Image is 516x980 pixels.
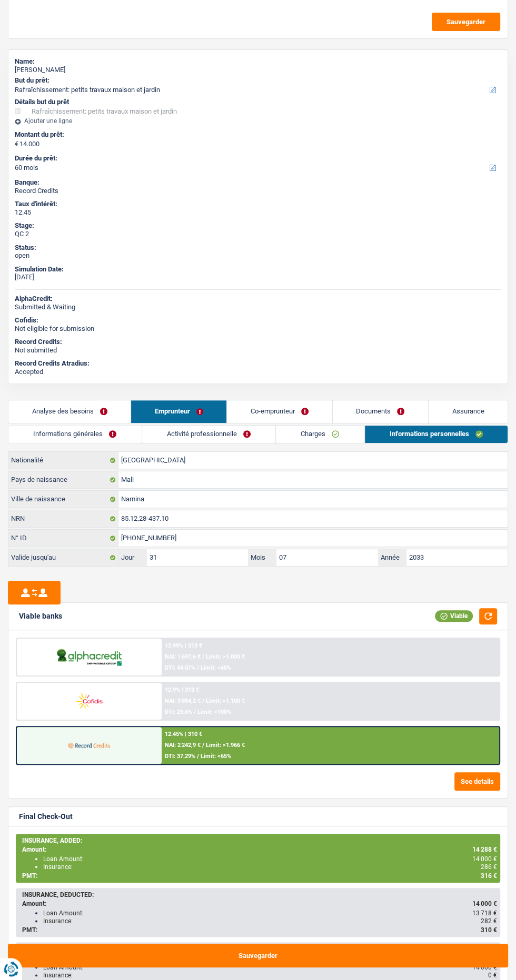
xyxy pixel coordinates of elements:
[15,98,501,106] div: Détails but du prêt
[15,295,501,303] div: AlphaCredit:
[201,664,231,671] span: Limit: <60%
[15,130,499,139] label: Montant du prêt:
[165,653,201,660] span: NAI: 1 697,6 €
[202,742,204,749] span: /
[8,944,508,967] button: Sauvegarder
[15,368,501,376] div: Accepted
[118,471,508,488] input: Belgique
[15,200,501,208] div: Taux d'intérêt:
[68,691,110,712] img: Cofidis
[15,187,501,195] div: Record Credits
[472,900,497,907] span: 14 000 €
[131,400,226,423] a: Emprunteur
[15,178,501,187] div: Banque:
[118,530,508,547] input: 590-1234567-89
[8,426,142,443] a: Informations générales
[15,117,501,125] div: Ajouter une ligne
[8,510,118,527] label: NRN
[43,917,497,925] div: Insurance:
[276,426,364,443] a: Charges
[472,855,497,863] span: 14 000 €
[8,400,131,423] a: Analyse des besoins
[206,698,245,704] span: Limit: >1.100 €
[165,664,195,671] span: DTI: 44.07%
[15,346,501,355] div: Not submitted
[15,208,501,217] div: 12.45
[472,846,497,853] span: 14 288 €
[147,549,248,566] input: JJ
[15,57,501,66] div: Name:
[22,926,497,934] div: PMT:
[43,910,497,917] div: Loan Amount:
[202,698,204,704] span: /
[15,359,501,368] div: Record Credits Atradius:
[446,18,485,25] span: Sauvegarder
[429,400,508,423] a: Assurance
[43,972,497,979] div: Insurance:
[15,244,501,252] div: Status:
[165,753,195,760] span: DTI: 37.29%
[165,698,201,704] span: NAI: 3 884,2 €
[202,653,204,660] span: /
[472,964,497,971] span: 14 000 €
[15,251,501,260] div: open
[197,709,231,715] span: Limit: <100%
[22,900,497,907] div: Amount:
[406,549,508,566] input: AAAA
[333,400,428,423] a: Documents
[15,66,501,74] div: [PERSON_NAME]
[165,742,201,749] span: NAI: 2 242,9 €
[118,452,508,469] input: Belgique
[201,753,231,760] span: Limit: <65%
[15,273,501,281] div: [DATE]
[206,653,245,660] span: Limit: >1.000 €
[197,664,199,671] span: /
[22,872,497,880] div: PMT:
[8,452,118,469] label: Nationalité
[488,972,497,979] span: 0 €
[8,471,118,488] label: Pays de naissance
[15,316,501,325] div: Cofidis:
[43,964,497,971] div: Loan Amount:
[481,926,497,934] span: 310 €
[472,910,497,917] span: 13 718 €
[165,686,199,693] div: 12.9% | 313 €
[276,549,378,566] input: MM
[165,731,202,737] div: 12.45% | 310 €
[248,549,276,566] label: Mois
[22,837,497,844] div: INSURANCE, ADDED:
[15,303,501,311] div: Submitted & Waiting
[454,772,500,791] button: See details
[68,735,110,756] img: Record Credits
[481,872,497,880] span: 316 €
[15,154,499,163] label: Durée du prêt:
[365,426,508,443] a: Informations personnelles
[197,753,199,760] span: /
[118,549,147,566] label: Jour
[165,642,202,649] div: 12.99% | 313 €
[142,426,276,443] a: Activité professionnelle
[435,610,473,622] div: Viable
[19,612,62,621] div: Viable banks
[19,812,73,821] div: Final Check-Out
[8,530,118,547] label: N° ID
[194,709,196,715] span: /
[15,338,501,346] div: Record Credits:
[206,742,245,749] span: Limit: >1.966 €
[15,325,501,333] div: Not eligible for submission
[43,855,497,863] div: Loan Amount:
[22,891,497,898] div: INSURANCE, DEDUCTED:
[8,549,118,566] label: Valide jusqu'au
[43,863,497,871] div: Insurance:
[227,400,332,423] a: Co-emprunteur
[481,917,497,925] span: 282 €
[8,491,118,508] label: Ville de naissance
[22,846,497,853] div: Amount:
[118,510,508,527] input: 12.12.12-123.12
[15,265,501,274] div: Simulation Date:
[15,230,501,238] div: QC 2
[15,76,499,85] label: But du prêt:
[15,221,501,230] div: Stage:
[481,863,497,871] span: 286 €
[15,140,18,148] span: €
